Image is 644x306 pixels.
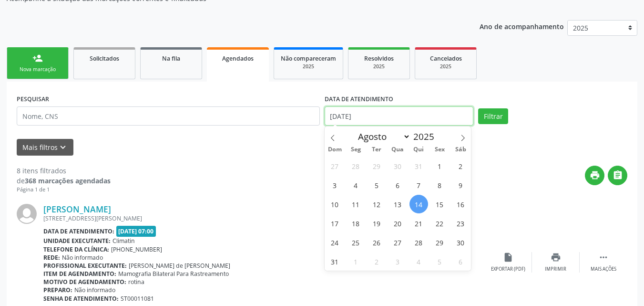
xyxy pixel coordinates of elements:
div: person_add [32,53,43,63]
span: Agosto 10, 2025 [326,195,344,213]
span: Agosto 23, 2025 [451,214,470,232]
span: Seg [345,147,366,153]
span: Agosto 9, 2025 [451,176,470,194]
span: Agosto 12, 2025 [368,195,386,213]
span: Agosto 3, 2025 [326,176,344,194]
span: Agosto 16, 2025 [451,195,470,213]
b: Telefone da clínica: [43,245,109,253]
span: Agosto 5, 2025 [368,176,386,194]
div: [STREET_ADDRESS][PERSON_NAME] [43,214,484,222]
span: Não informado [74,286,115,294]
b: Preparo: [43,286,72,294]
a: [PERSON_NAME] [43,204,111,214]
span: Agosto 25, 2025 [347,233,365,252]
span: Cancelados [430,54,462,63]
span: Agosto 6, 2025 [388,176,407,194]
span: rotina [128,278,144,286]
i:  [613,170,623,180]
span: Qua [387,147,408,153]
span: Agosto 19, 2025 [368,214,386,232]
input: Nome, CNS [17,106,320,126]
i: print [551,252,561,263]
b: Rede: [43,253,60,262]
span: Agosto 26, 2025 [368,233,386,252]
span: Agosto 22, 2025 [430,214,449,232]
button: Mais filtroskeyboard_arrow_down [17,139,73,156]
span: Agosto 13, 2025 [388,195,407,213]
span: [PERSON_NAME] de [PERSON_NAME] [129,262,230,270]
span: Qui [408,147,429,153]
span: Agosto 30, 2025 [451,233,470,252]
span: Agosto 17, 2025 [326,214,344,232]
span: Agosto 18, 2025 [347,214,365,232]
span: Julho 27, 2025 [326,157,344,175]
span: Na fila [162,54,180,63]
span: Agosto 1, 2025 [430,157,449,175]
b: Data de atendimento: [43,227,114,235]
button: print [585,166,604,185]
span: Sex [429,147,450,153]
span: Não compareceram [281,54,336,63]
span: Agosto 20, 2025 [388,214,407,232]
span: ST00011081 [121,295,154,303]
span: Setembro 3, 2025 [388,252,407,271]
b: Profissional executante: [43,262,127,270]
input: Selecione um intervalo [325,106,474,126]
span: Agosto 4, 2025 [347,176,365,194]
span: [PHONE_NUMBER] [111,245,162,253]
div: Mais ações [591,266,616,273]
span: Julho 31, 2025 [409,157,428,175]
span: Agosto 28, 2025 [409,233,428,252]
span: Julho 30, 2025 [388,157,407,175]
span: Agosto 14, 2025 [409,195,428,213]
input: Year [410,130,442,143]
div: Imprimir [545,266,566,273]
span: Solicitados [90,54,119,63]
span: Agosto 31, 2025 [326,252,344,271]
b: Senha de atendimento: [43,295,119,303]
div: 2025 [422,63,470,70]
span: [DATE] 07:00 [116,226,156,237]
span: Agosto 29, 2025 [430,233,449,252]
span: Resolvidos [364,54,394,63]
span: Climatin [112,237,135,245]
i: keyboard_arrow_down [58,142,68,153]
i:  [598,252,609,263]
span: Julho 28, 2025 [347,157,365,175]
span: Setembro 6, 2025 [451,252,470,271]
i: print [590,170,600,180]
label: DATA DE ATENDIMENTO [325,92,393,106]
div: Página 1 de 1 [17,186,111,194]
i: insert_drive_file [503,252,513,263]
span: Agosto 27, 2025 [388,233,407,252]
span: Agendados [222,54,254,63]
span: Ter [366,147,387,153]
select: Month [354,130,411,143]
b: Motivo de agendamento: [43,278,126,286]
span: Agosto 8, 2025 [430,176,449,194]
div: 2025 [281,63,336,70]
span: Setembro 4, 2025 [409,252,428,271]
label: PESQUISAR [17,92,49,106]
span: Agosto 24, 2025 [326,233,344,252]
div: Exportar (PDF) [491,266,525,273]
span: Não informado [62,253,103,262]
span: Dom [325,147,346,153]
button: Filtrar [478,108,508,125]
div: Nova marcação [14,66,61,73]
div: 2025 [355,63,403,70]
span: Agosto 11, 2025 [347,195,365,213]
span: Agosto 21, 2025 [409,214,428,232]
p: Ano de acompanhamento [480,20,564,32]
button:  [608,166,627,185]
strong: 368 marcações agendadas [25,176,111,185]
div: de [17,176,111,186]
span: Sáb [450,147,471,153]
b: Item de agendamento: [43,270,116,278]
span: Mamografia Bilateral Para Rastreamento [118,270,229,278]
div: 8 itens filtrados [17,166,111,176]
img: img [17,204,37,224]
span: Agosto 7, 2025 [409,176,428,194]
span: Setembro 5, 2025 [430,252,449,271]
span: Julho 29, 2025 [368,157,386,175]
